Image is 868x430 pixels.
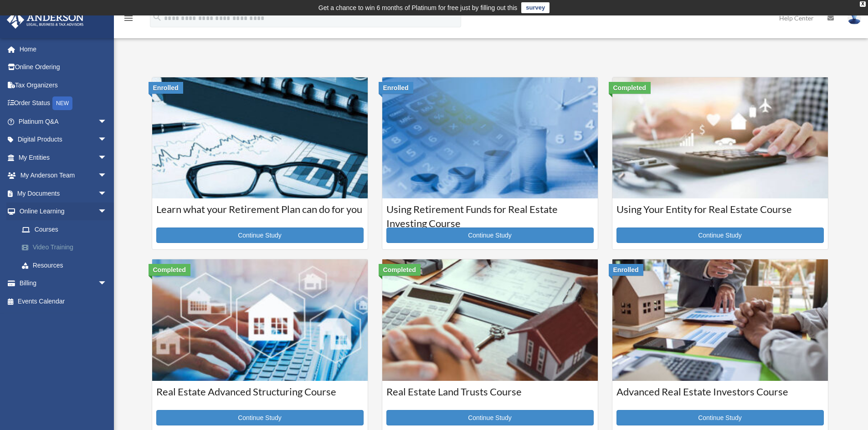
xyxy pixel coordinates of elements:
a: Continue Study [616,228,824,243]
span: arrow_drop_down [98,184,116,203]
a: Courses [13,220,116,238]
h3: Using Retirement Funds for Real Estate Investing Course [386,202,594,225]
a: Events Calendar [6,292,121,310]
span: arrow_drop_down [98,148,116,167]
div: Completed [379,264,421,276]
a: My Anderson Teamarrow_drop_down [6,167,121,185]
h3: Real Estate Advanced Structuring Course [156,385,364,408]
a: Platinum Q&Aarrow_drop_down [6,112,121,131]
i: menu [123,13,134,24]
a: Online Ordering [6,58,121,76]
a: My Documentsarrow_drop_down [6,184,121,202]
a: Tax Organizers [6,76,121,94]
img: Anderson Advisors Platinum Portal [4,11,87,29]
a: Continue Study [156,410,364,425]
a: Billingarrow_drop_down [6,274,121,293]
a: Resources [13,256,121,274]
span: arrow_drop_down [98,112,116,131]
span: arrow_drop_down [98,274,116,293]
h3: Advanced Real Estate Investors Course [616,385,824,408]
a: Online Learningarrow_drop_down [6,202,121,221]
img: User Pic [847,11,861,25]
a: menu [123,16,134,24]
i: search [152,12,162,22]
div: Enrolled [149,82,183,94]
a: Digital Productsarrow_drop_down [6,131,121,149]
div: NEW [52,96,72,110]
div: Enrolled [609,264,643,276]
h3: Real Estate Land Trusts Course [386,385,594,408]
a: survey [521,2,550,13]
div: Enrolled [379,82,413,94]
h3: Learn what your Retirement Plan can do for you [156,202,364,225]
div: close [860,1,866,7]
a: My Entitiesarrow_drop_down [6,148,121,167]
a: Video Training [13,238,121,257]
span: arrow_drop_down [98,131,116,149]
a: Order StatusNEW [6,94,121,113]
div: Completed [149,264,190,276]
a: Continue Study [386,228,594,243]
div: Get a chance to win 6 months of Platinum for free just by filling out this [318,2,518,13]
h3: Using Your Entity for Real Estate Course [616,202,824,225]
a: Continue Study [156,228,364,243]
span: arrow_drop_down [98,202,116,221]
a: Continue Study [386,410,594,425]
span: arrow_drop_down [98,167,116,185]
a: Home [6,40,121,58]
div: Completed [609,82,651,94]
a: Continue Study [616,410,824,425]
